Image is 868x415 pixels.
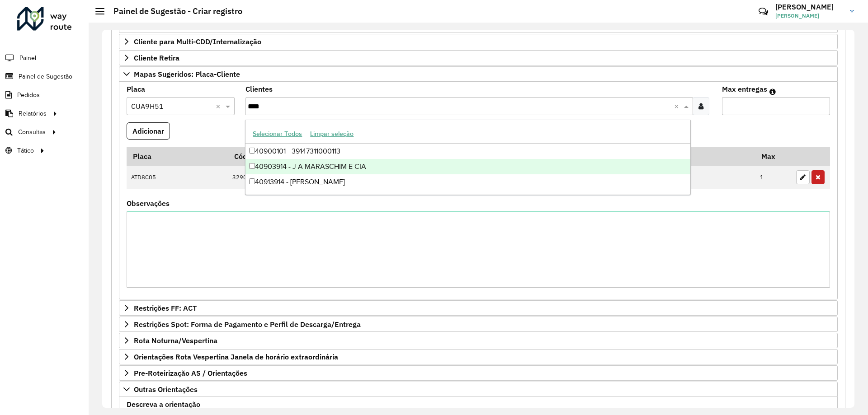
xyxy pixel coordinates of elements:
[134,353,338,360] span: Orientações Rota Vespertina Janela de horário extraordinária
[119,349,838,364] a: Orientações Rota Vespertina Janela de horário extraordinária
[228,147,494,166] th: Código Cliente
[134,321,361,328] span: Restrições Spot: Forma de Pagamento e Perfil de Descarga/Entrega
[769,88,776,95] em: Máximo de clientes que serão colocados na mesma rota com os clientes informados
[216,101,223,112] span: Clear all
[104,6,242,16] h2: Painel de Sugestão - Criar registro
[775,3,843,11] h3: [PERSON_NAME]
[119,382,838,397] a: Outras Orientações
[134,386,198,393] span: Outras Orientações
[134,304,197,312] span: Restrições FF: ACT
[754,2,773,21] a: Contato Rápido
[119,317,838,332] a: Restrições Spot: Forma de Pagamento e Perfil de Descarga/Entrega
[127,84,145,94] label: Placa
[127,122,170,140] button: Adicionar
[755,147,792,166] th: Max
[134,369,247,377] span: Pre-Roteirização AS / Orientações
[245,174,690,190] div: 40913914 - [PERSON_NAME]
[134,54,179,61] span: Cliente Retira
[245,159,690,174] div: 40903914 - J A MARASCHIM E CIA
[119,333,838,348] a: Rota Noturna/Vespertina
[18,127,46,137] span: Consultas
[127,198,170,209] label: Observações
[249,127,306,141] button: Selecionar Todos
[775,12,843,20] span: [PERSON_NAME]
[722,84,767,94] label: Max entregas
[19,72,72,81] span: Painel de Sugestão
[134,70,240,78] span: Mapas Sugeridos: Placa-Cliente
[127,399,200,410] label: Descreva a orientação
[17,146,34,155] span: Tático
[19,53,36,63] span: Painel
[119,50,838,65] a: Cliente Retira
[755,166,792,189] td: 1
[245,144,690,159] div: 40900101 - 39147311000113
[306,127,358,141] button: Limpar seleção
[119,82,838,300] div: Mapas Sugeridos: Placa-Cliente
[119,365,838,381] a: Pre-Roteirização AS / Orientações
[119,34,838,49] a: Cliente para Multi-CDD/Internalização
[127,147,228,166] th: Placa
[127,166,228,189] td: ATD8C05
[119,66,838,82] a: Mapas Sugeridos: Placa-Cliente
[134,337,217,344] span: Rota Noturna/Vespertina
[119,300,838,316] a: Restrições FF: ACT
[134,38,261,45] span: Cliente para Multi-CDD/Internalização
[228,166,494,189] td: 32909472
[19,109,47,118] span: Relatórios
[674,101,682,112] span: Clear all
[245,120,690,195] ng-dropdown-panel: Options list
[245,84,273,94] label: Clientes
[17,90,40,100] span: Pedidos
